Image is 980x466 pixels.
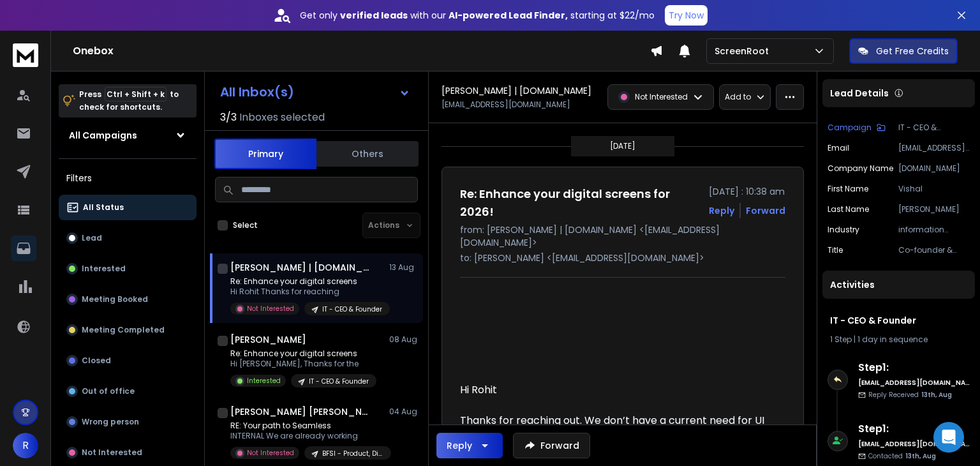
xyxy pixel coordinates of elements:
span: 13th, Aug [905,451,936,461]
h3: Filters [59,169,197,187]
p: IT - CEO & Founder [322,304,382,314]
button: Meeting Booked [59,287,197,312]
span: 1 Step [830,334,852,345]
h1: IT - CEO & Founder [830,314,967,327]
p: Contacted [868,451,936,461]
p: Reply Received [868,390,952,400]
h1: All Inbox(s) [220,86,294,98]
button: All Campaigns [59,123,197,148]
button: Out of office [59,379,197,404]
button: Others [316,140,419,168]
p: Try Now [669,9,704,22]
button: Reply [436,433,503,458]
button: Meeting Completed [59,317,197,343]
p: Email [828,143,849,153]
p: Company Name [828,163,893,174]
p: ScreenRoot [715,45,774,57]
p: Co-founder & CEO [898,245,970,255]
p: [DOMAIN_NAME] [898,163,970,174]
h3: Inboxes selected [239,110,325,125]
p: 08 Aug [389,334,418,345]
p: Re: Enhance your digital screens [230,276,383,287]
p: Lead [82,233,102,243]
img: logo [13,43,38,67]
p: IT - CEO & Founder [309,377,369,386]
div: | [830,334,967,345]
button: Reply [709,204,734,217]
button: Get Free Credits [849,38,958,64]
p: Out of office [82,386,135,396]
span: 3 / 3 [220,110,237,125]
h6: [EMAIL_ADDRESS][DOMAIN_NAME] [858,378,970,387]
p: Add to [725,92,751,102]
button: Closed [59,348,197,373]
p: First Name [828,184,868,194]
button: R [13,433,38,458]
div: Open Intercom Messenger [933,422,964,453]
p: All Status [83,202,124,213]
p: Industry [828,225,859,235]
p: Lead Details [830,87,889,100]
p: 13 Aug [389,262,418,273]
button: All Inbox(s) [210,79,420,105]
p: Hi Rohit Thanks for reaching [230,287,383,297]
button: Lead [59,225,197,251]
h1: Onebox [73,43,650,59]
h1: [PERSON_NAME] [230,333,306,346]
p: [DATE] [610,141,635,151]
label: Select [233,220,258,230]
p: Interested [82,264,126,274]
p: Not Interested [247,304,294,313]
p: Last Name [828,204,869,214]
span: 13th, Aug [921,390,952,400]
button: Campaign [828,123,886,133]
p: Meeting Completed [82,325,165,335]
p: INTERNAL We are already working [230,431,383,441]
p: [PERSON_NAME] [898,204,970,214]
p: Vishal [898,184,970,194]
h1: Re: Enhance your digital screens for 2026! [460,185,701,221]
h6: Step 1 : [858,360,970,375]
p: 04 Aug [389,407,418,417]
h6: [EMAIL_ADDRESS][DOMAIN_NAME] [858,439,970,449]
h1: [PERSON_NAME] | [DOMAIN_NAME] [230,261,371,274]
button: Wrong person [59,409,197,435]
h6: Step 1 : [858,421,970,437]
p: Closed [82,356,111,366]
p: Interested [247,376,281,386]
p: Title [828,245,843,255]
strong: AI-powered Lead Finder, [449,9,568,22]
h1: All Campaigns [69,129,137,142]
p: RE: Your path to Seamless [230,421,383,431]
p: information technology & services [898,225,970,235]
p: Press to check for shortcuts. [79,88,179,114]
p: from: [PERSON_NAME] | [DOMAIN_NAME] <[EMAIL_ADDRESS][DOMAIN_NAME]> [460,223,785,249]
button: Not Interested [59,440,197,465]
button: Primary [214,139,316,169]
p: BFSI - Product, Digital & Marketing [322,449,383,458]
p: Get only with our starting at $22/mo [300,9,655,22]
button: Try Now [665,5,708,26]
p: Wrong person [82,417,139,427]
h1: [PERSON_NAME] | [DOMAIN_NAME] [442,84,591,97]
span: 1 day in sequence [857,334,928,345]
p: [EMAIL_ADDRESS][DOMAIN_NAME] [898,143,970,153]
p: Thanks for reaching out. We don’t have a current need for UI or UX design services. That said, yo... [460,413,775,459]
p: Not Interested [635,92,688,102]
p: Get Free Credits [876,45,949,57]
h1: [PERSON_NAME] [PERSON_NAME] [230,405,371,418]
p: Campaign [828,123,872,133]
p: Hi [PERSON_NAME], Thanks for the [230,359,376,369]
div: Activities [822,271,975,299]
p: IT - CEO & Founder [898,123,970,133]
span: Ctrl + Shift + k [105,87,167,101]
p: [DATE] : 10:38 am [709,185,785,198]
p: Hi Rohit [460,382,775,398]
button: Forward [513,433,590,458]
div: Forward [746,204,785,217]
p: Re: Enhance your digital screens [230,349,376,359]
button: All Status [59,195,197,220]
